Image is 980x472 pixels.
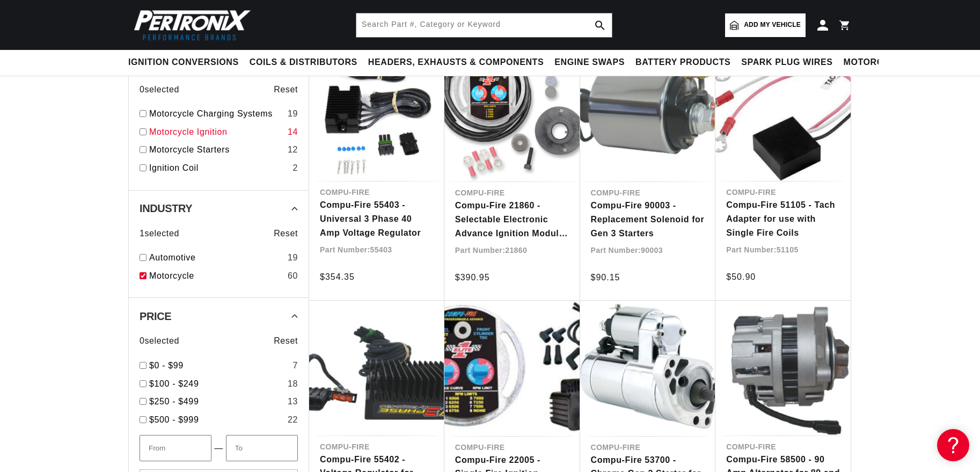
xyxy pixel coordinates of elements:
[140,203,192,214] span: Industry
[128,50,244,75] summary: Ignition Conversions
[149,251,283,265] a: Automotive
[149,143,283,157] a: Motorcycle Starters
[288,107,298,121] div: 19
[149,379,199,388] span: $100 - $249
[736,50,838,75] summary: Spark Plug Wires
[226,435,298,461] input: To
[140,435,211,461] input: From
[725,13,806,37] a: Add my vehicle
[214,441,223,455] span: —
[630,50,736,75] summary: Battery Products
[128,6,252,43] img: Pertronix
[274,334,298,348] span: Reset
[149,161,288,175] a: Ignition Coil
[140,227,179,241] span: 1 selected
[549,50,630,75] summary: Engine Swaps
[274,227,298,241] span: Reset
[368,57,544,68] span: Headers, Exhausts & Components
[288,269,298,283] div: 60
[455,199,569,240] a: Compu-Fire 21860 - Selectable Electronic Advance Ignition Module for 70-99 Big Twin (Excluding Fu...
[288,125,298,139] div: 14
[292,161,298,175] div: 2
[320,198,434,239] a: Compu-Fire 55403 - Universal 3 Phase 40 Amp Voltage Regulator
[726,198,840,239] a: Compu-Fire 51105 - Tach Adapter for use with Single Fire Coils
[140,334,179,348] span: 0 selected
[140,83,179,97] span: 0 selected
[588,13,612,37] button: search button
[149,107,283,121] a: Motorcycle Charging Systems
[288,413,298,427] div: 22
[844,57,908,68] span: Motorcycle
[744,20,801,30] span: Add my vehicle
[149,125,283,139] a: Motorcycle Ignition
[288,377,298,391] div: 18
[288,395,298,409] div: 13
[554,57,625,68] span: Engine Swaps
[250,57,357,68] span: Coils & Distributors
[274,83,298,97] span: Reset
[288,251,298,265] div: 19
[288,143,298,157] div: 12
[635,57,730,68] span: Battery Products
[356,13,612,37] input: Search Part #, Category or Keyword
[363,50,549,75] summary: Headers, Exhausts & Components
[149,397,199,406] span: $250 - $499
[149,415,199,424] span: $500 - $999
[292,359,298,373] div: 7
[591,199,705,240] a: Compu-Fire 90003 - Replacement Solenoid for Gen 3 Starters
[244,50,363,75] summary: Coils & Distributors
[128,57,239,68] span: Ignition Conversions
[741,57,832,68] span: Spark Plug Wires
[149,269,283,283] a: Motorcycle
[838,50,913,75] summary: Motorcycle
[140,311,171,322] span: Price
[149,361,184,370] span: $0 - $99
